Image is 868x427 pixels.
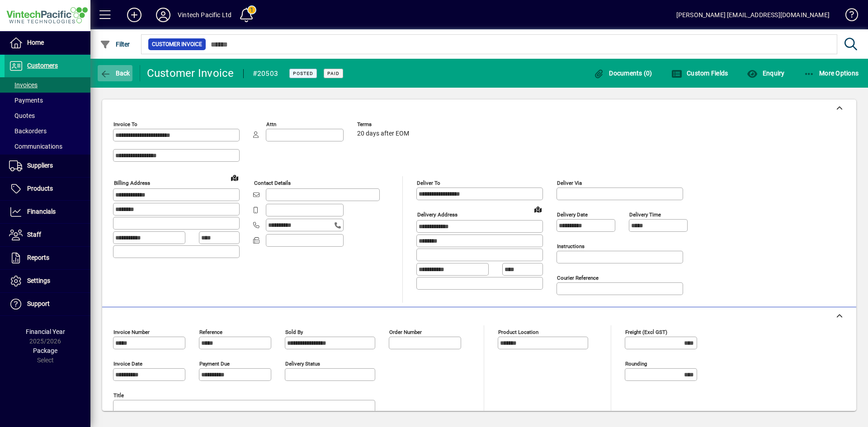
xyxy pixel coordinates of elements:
[5,155,90,177] a: Suppliers
[5,108,90,123] a: Quotes
[113,329,150,335] mat-label: Invoice number
[357,130,409,137] span: 20 days after EOM
[27,277,50,284] span: Settings
[285,329,303,335] mat-label: Sold by
[557,180,582,186] mat-label: Deliver via
[199,361,230,367] mat-label: Payment due
[389,329,422,335] mat-label: Order number
[27,162,53,169] span: Suppliers
[5,247,90,269] a: Reports
[417,180,440,186] mat-label: Deliver To
[100,70,130,77] span: Back
[839,2,857,31] a: Knowledge Base
[5,77,90,93] a: Invoices
[498,329,538,335] mat-label: Product location
[199,329,222,335] mat-label: Reference
[5,32,90,54] a: Home
[27,300,50,307] span: Support
[266,121,276,127] mat-label: Attn
[152,40,202,49] span: Customer Invoice
[98,65,132,81] button: Back
[9,127,47,135] span: Backorders
[27,62,58,69] span: Customers
[100,41,130,48] span: Filter
[747,70,784,77] span: Enquiry
[804,70,859,77] span: More Options
[9,97,43,104] span: Payments
[120,7,149,23] button: Add
[745,65,787,81] button: Enquiry
[33,347,57,354] span: Package
[149,7,178,23] button: Profile
[26,328,65,335] span: Financial Year
[147,66,234,80] div: Customer Invoice
[357,122,411,127] span: Terms
[253,66,278,81] div: #20503
[557,211,588,218] mat-label: Delivery date
[90,65,140,81] app-page-header-button: Back
[5,139,90,154] a: Communications
[557,243,585,249] mat-label: Instructions
[27,185,53,192] span: Products
[669,65,731,81] button: Custom Fields
[27,208,56,215] span: Financials
[671,70,728,77] span: Custom Fields
[113,121,137,127] mat-label: Invoice To
[227,170,242,185] a: View on map
[557,275,599,281] mat-label: Courier Reference
[5,270,90,292] a: Settings
[327,70,340,76] span: Paid
[9,81,38,89] span: Invoices
[625,361,647,367] mat-label: Rounding
[27,254,49,261] span: Reports
[5,293,90,315] a: Support
[113,361,142,367] mat-label: Invoice date
[5,93,90,108] a: Payments
[178,8,231,22] div: Vintech Pacific Ltd
[629,211,661,218] mat-label: Delivery time
[285,361,320,367] mat-label: Delivery status
[113,392,124,399] mat-label: Title
[5,178,90,200] a: Products
[27,39,44,46] span: Home
[5,201,90,223] a: Financials
[5,224,90,246] a: Staff
[802,65,861,81] button: More Options
[591,65,655,81] button: Documents (0)
[625,329,667,335] mat-label: Freight (excl GST)
[98,36,132,52] button: Filter
[594,70,652,77] span: Documents (0)
[531,202,545,216] a: View on map
[9,143,62,150] span: Communications
[293,70,313,76] span: Posted
[676,8,830,22] div: [PERSON_NAME] [EMAIL_ADDRESS][DOMAIN_NAME]
[27,231,41,238] span: Staff
[5,123,90,139] a: Backorders
[9,112,35,119] span: Quotes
